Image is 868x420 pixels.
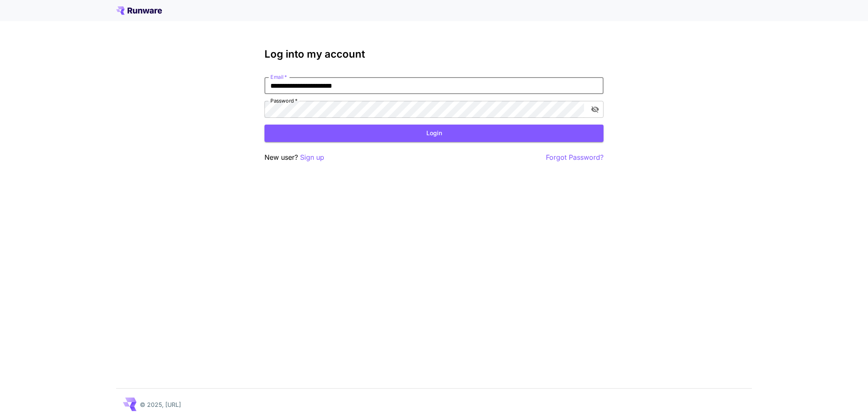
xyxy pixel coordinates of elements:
button: Login [264,125,604,142]
h3: Log into my account [264,48,604,60]
p: © 2025, [URL] [140,400,181,409]
label: Email [270,73,287,81]
button: Sign up [300,152,324,163]
p: New user? [264,152,324,163]
button: Forgot Password? [546,152,604,163]
button: toggle password visibility [587,102,603,117]
label: Password [270,97,298,104]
